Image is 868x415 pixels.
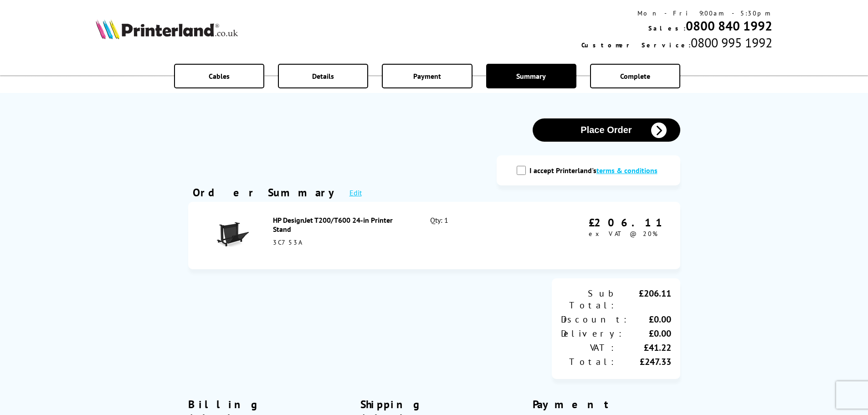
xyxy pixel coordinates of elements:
[561,328,624,339] div: Delivery:
[516,72,546,81] span: Summary
[561,356,616,368] div: Total:
[589,215,667,230] div: £206.11
[273,215,411,234] div: HP DesignJet T200/T600 24-in Printer Stand
[589,230,657,238] span: ex VAT @ 20%
[217,219,249,251] img: HP DesignJet T200/T600 24-in Printer Stand
[686,17,772,34] a: 0800 840 1992
[624,328,671,339] div: £0.00
[581,41,691,49] span: Customer Service:
[533,397,680,411] div: Payment
[620,72,650,81] span: Complete
[629,313,671,325] div: £0.00
[616,356,671,368] div: £247.33
[561,342,616,354] div: VAT:
[430,215,524,256] div: Qty: 1
[413,72,441,81] span: Payment
[616,342,671,354] div: £41.22
[96,19,238,39] img: Printerland Logo
[561,313,629,325] div: Discount:
[273,238,411,246] div: 3C753A
[529,166,662,175] label: I accept Printerland's
[648,24,686,32] span: Sales:
[193,185,340,200] div: Order Summary
[691,34,772,51] span: 0800 995 1992
[533,118,680,142] button: Place Order
[596,166,657,175] a: modal_tc
[312,72,334,81] span: Details
[349,188,362,197] a: Edit
[581,9,772,17] div: Mon - Fri 9:00am - 5:30pm
[209,72,230,81] span: Cables
[561,287,616,311] div: Sub Total:
[616,287,671,311] div: £206.11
